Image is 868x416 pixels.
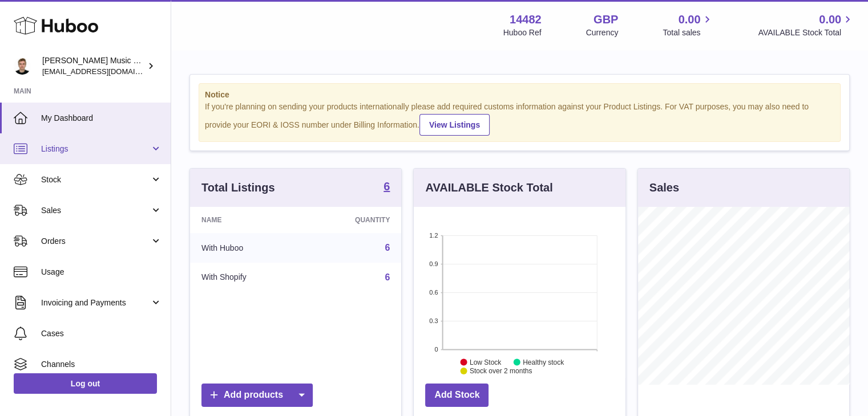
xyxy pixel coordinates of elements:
[419,114,490,136] a: View Listings
[41,328,162,339] span: Cases
[510,12,542,27] strong: 14482
[41,144,150,154] span: Listings
[14,58,31,75] img: internalAdmin-14482@internal.huboo.com
[190,233,304,263] td: With Huboo
[385,272,390,282] a: 6
[425,384,488,407] a: Add Stock
[679,12,701,27] span: 0.00
[758,27,854,38] span: AVAILABLE Stock Total
[819,12,841,27] span: 0.00
[383,181,390,194] a: 6
[41,236,150,247] span: Orders
[663,12,713,38] a: 0.00 Total sales
[435,346,438,353] text: 0
[523,358,564,366] text: Healthy stock
[503,27,542,38] div: Huboo Ref
[42,55,145,77] div: [PERSON_NAME] Music & Media Publishing - FZCO
[205,101,834,136] div: If you're planning on sending your products internationally please add required customs informati...
[190,207,304,233] th: Name
[41,267,162,278] span: Usage
[205,89,834,100] strong: Notice
[430,260,438,267] text: 0.9
[470,358,502,366] text: Low Stock
[430,232,438,239] text: 1.2
[594,12,618,27] strong: GBP
[470,367,532,375] text: Stock over 2 months
[14,373,157,394] a: Log out
[430,317,438,324] text: 0.3
[41,359,162,370] span: Channels
[586,27,619,38] div: Currency
[41,174,150,185] span: Stock
[758,12,854,38] a: 0.00 AVAILABLE Stock Total
[41,297,150,308] span: Invoicing and Payments
[430,289,438,296] text: 0.6
[385,243,390,252] a: 6
[649,180,679,195] h3: Sales
[201,180,275,195] h3: Total Listings
[190,263,304,292] td: With Shopify
[201,384,313,407] a: Add products
[41,113,162,124] span: My Dashboard
[41,205,150,216] span: Sales
[42,67,168,76] span: [EMAIL_ADDRESS][DOMAIN_NAME]
[425,180,552,195] h3: AVAILABLE Stock Total
[663,27,713,38] span: Total sales
[383,181,390,192] strong: 6
[304,207,402,233] th: Quantity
